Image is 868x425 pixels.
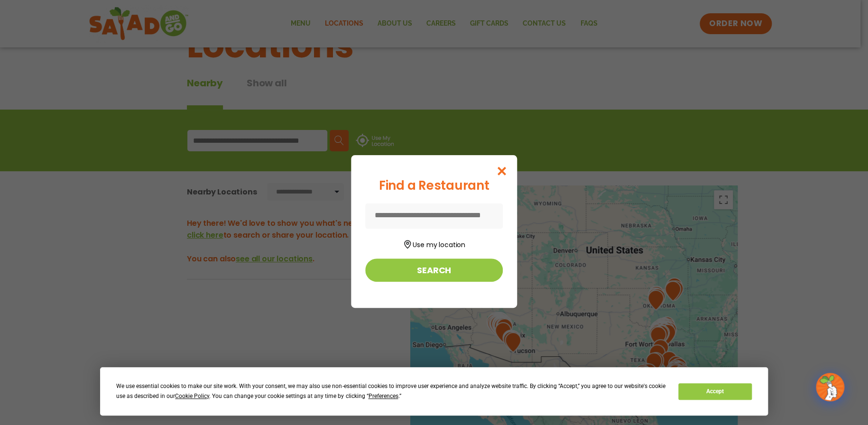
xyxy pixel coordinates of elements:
div: Cookie Consent Prompt [100,367,768,416]
span: Cookie Policy [175,393,209,399]
button: Search [365,259,503,282]
span: Preferences [368,393,398,399]
div: We use essential cookies to make our site work. With your consent, we may also use non-essential ... [116,381,667,401]
button: Accept [678,383,751,400]
button: Use my location [365,237,503,250]
button: Close modal [486,155,517,187]
img: wpChatIcon [817,374,843,400]
div: Find a Restaurant [365,176,503,195]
